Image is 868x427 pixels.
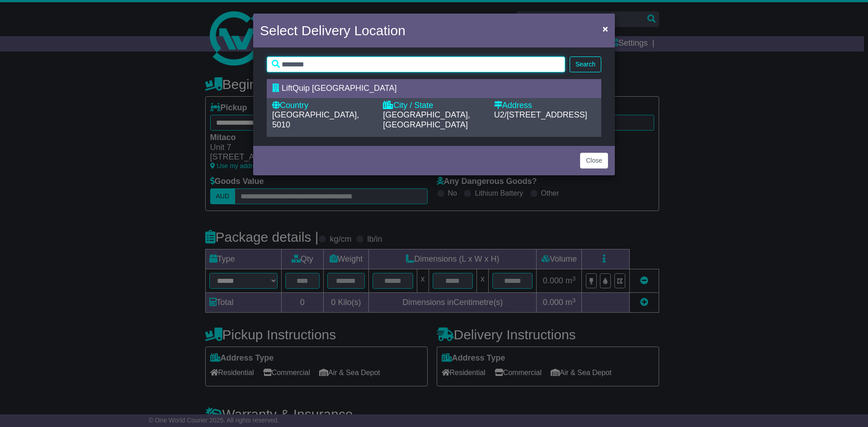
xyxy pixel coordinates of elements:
[570,56,601,72] button: Search
[383,110,470,129] span: [GEOGRAPHIC_DATA], [GEOGRAPHIC_DATA]
[494,110,587,119] span: U2/[STREET_ADDRESS]
[494,101,596,111] div: Address
[383,101,485,111] div: City / State
[272,110,359,129] span: [GEOGRAPHIC_DATA], 5010
[282,84,396,93] span: LiftQuip [GEOGRAPHIC_DATA]
[598,19,613,38] button: Close
[580,153,608,169] button: Close
[272,101,374,111] div: Country
[603,23,608,34] span: ×
[260,20,406,41] h4: Select Delivery Location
